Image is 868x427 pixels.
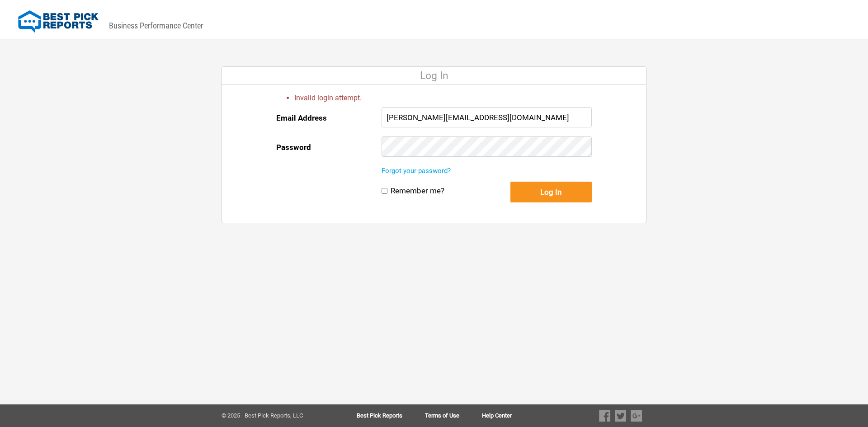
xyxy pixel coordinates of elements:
[391,186,444,196] label: Remember me?
[382,167,451,175] a: Forgot your password?
[222,67,646,85] div: Log In
[276,136,311,158] label: Password
[222,413,328,419] div: © 2025 - Best Pick Reports, LLC
[294,93,592,103] li: Invalid login attempt.
[276,107,327,129] label: Email Address
[357,413,425,419] a: Best Pick Reports
[425,413,482,419] a: Terms of Use
[482,413,512,419] a: Help Center
[18,10,99,33] img: Best Pick Reports Logo
[510,182,592,202] button: Log In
